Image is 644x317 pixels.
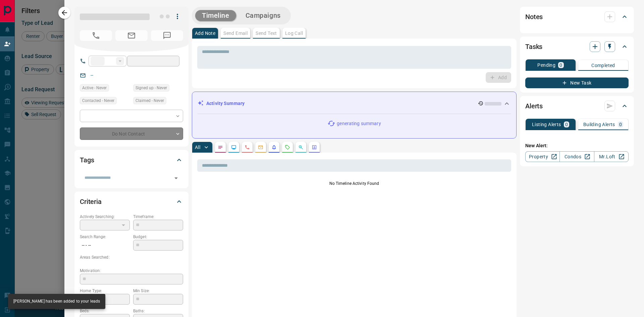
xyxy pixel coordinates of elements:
div: Criteria [80,194,183,210]
p: Motivation: [80,268,183,274]
button: Timeline [195,10,236,21]
p: 0 [619,122,622,127]
h2: Alerts [525,101,543,111]
svg: Agent Actions [312,145,317,150]
svg: Emails [258,145,263,150]
button: New Task [525,77,629,88]
p: Listing Alerts [532,122,561,127]
h2: Notes [525,11,543,22]
div: [PERSON_NAME] has been added to your leads [13,296,100,307]
p: Add Note [195,31,215,36]
div: Activity Summary [198,97,511,110]
svg: Lead Browsing Activity [231,145,236,150]
p: New Alert: [525,142,629,149]
button: Open [171,173,181,183]
p: Beds: [80,308,130,314]
svg: Notes [218,145,223,150]
p: 0 [559,63,562,67]
p: All [195,145,200,150]
p: Building Alerts [583,122,615,127]
p: 0 [565,122,568,127]
h2: Tasks [525,41,542,52]
p: Search Range: [80,234,130,240]
span: No Number [80,30,112,41]
div: Do Not Contact [80,127,183,140]
p: -- - -- [80,240,130,251]
a: -- [91,72,93,78]
span: Claimed - Never [136,97,164,104]
p: Areas Searched: [80,254,183,260]
p: generating summary [337,120,381,127]
p: Completed [591,63,615,68]
p: Budget: [133,234,183,240]
span: Active - Never [82,85,107,91]
p: Baths: [133,308,183,314]
svg: Listing Alerts [271,145,277,150]
svg: Calls [245,145,250,150]
p: Min Size: [133,288,183,294]
a: Property [525,151,560,162]
div: Notes [525,9,629,25]
p: Activity Summary [206,100,245,107]
span: Signed up - Never [136,85,167,91]
p: Actively Searching: [80,214,130,220]
a: Mr.Loft [594,151,629,162]
p: Home Type: [80,288,130,294]
a: Condos [559,151,594,162]
svg: Opportunities [298,145,304,150]
span: No Email [115,30,148,41]
div: Alerts [525,98,629,114]
h2: Tags [80,155,94,165]
p: No Timeline Activity Found [197,180,511,187]
svg: Requests [285,145,290,150]
button: Campaigns [239,10,287,21]
h2: Criteria [80,196,102,207]
div: Tags [80,152,183,168]
span: No Number [151,30,183,41]
div: Tasks [525,39,629,55]
p: Pending [537,63,555,67]
span: Contacted - Never [82,97,114,104]
p: Timeframe: [133,214,183,220]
